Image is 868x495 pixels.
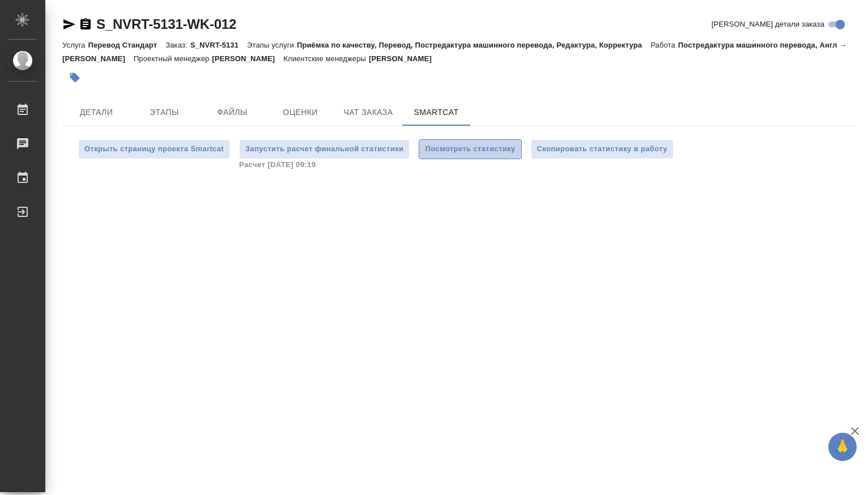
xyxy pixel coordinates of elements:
p: Заказ: [165,41,190,49]
span: Скопировать статистику в работу [537,143,667,156]
p: [PERSON_NAME] [212,54,283,63]
button: Скопировать статистику в работу [531,139,674,159]
span: 🙏 [833,435,852,459]
button: Посмотреть статистику [419,139,521,159]
button: Скопировать ссылку [79,18,92,31]
span: Детали [69,105,124,120]
p: Этапы услуги [247,41,297,49]
span: SmartCat [409,105,463,120]
a: S_NVRT-5131-WK-012 [96,16,236,32]
span: Запустить расчет финальной статистики [245,143,403,156]
button: 🙏 [828,433,857,461]
button: Открыть страницу проекта Smartcat [78,139,230,159]
span: Файлы [205,105,259,120]
p: Работа [650,41,678,49]
span: Посмотреть статистику [425,143,515,156]
p: S_NVRT-5131 [190,41,247,49]
span: Оценки [273,105,327,120]
p: [PERSON_NAME] [369,54,440,63]
p: Проектный менеджер [134,54,212,63]
button: Скопировать ссылку для ЯМессенджера [62,18,76,31]
p: Приёмка по качеству, Перевод, Постредактура машинного перевода, Редактура, Корректура [297,41,650,49]
span: [PERSON_NAME] детали заказа [712,19,824,30]
span: Открыть страницу проекта Smartcat [84,143,224,156]
p: Клиентские менеджеры [283,54,369,63]
span: Чат заказа [341,105,395,120]
button: Добавить тэг [62,65,87,90]
p: Перевод Стандарт [88,41,165,49]
p: Услуга [62,41,88,49]
span: Расчет [DATE] 09:19 [239,159,410,170]
button: Запустить расчет финальной статистики [239,139,410,159]
span: Этапы [137,105,192,120]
